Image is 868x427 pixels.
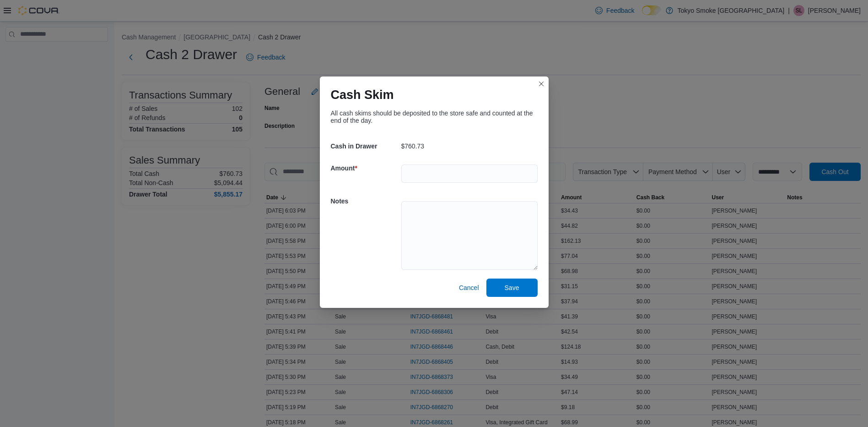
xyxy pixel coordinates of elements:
[331,192,399,210] h5: Notes
[536,78,547,89] button: Closes this modal window
[401,142,425,150] p: $760.73
[505,283,519,292] span: Save
[459,283,479,292] span: Cancel
[486,279,538,297] button: Save
[455,279,483,297] button: Cancel
[331,159,399,177] h5: Amount
[331,109,538,124] div: All cash skims should be deposited to the store safe and counted at the end of the day.
[331,137,399,155] h5: Cash in Drawer
[331,88,394,102] h1: Cash Skim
